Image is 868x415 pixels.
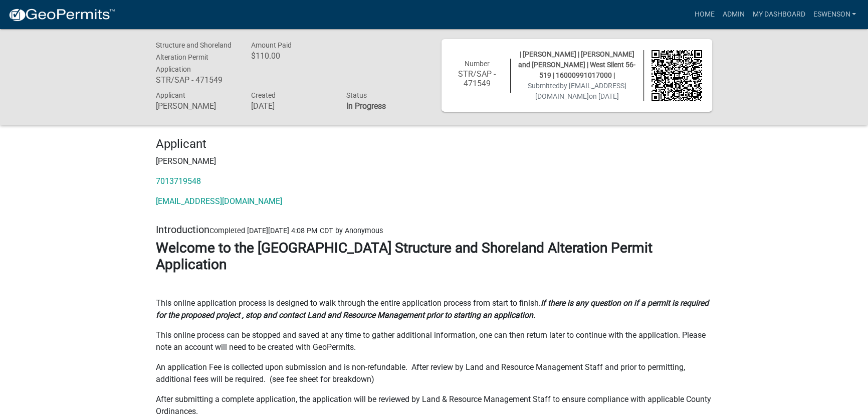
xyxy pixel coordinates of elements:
[156,224,712,236] h5: Introduction
[346,91,367,99] span: Status
[156,91,185,99] span: Applicant
[156,41,232,73] span: Structure and Shoreland Alteration Permit Application
[156,298,709,320] strong: If there is any question on if a permit is required for the proposed project , stop and contact L...
[652,50,703,101] img: QR code
[748,5,809,24] a: My Dashboard
[251,101,331,111] h6: [DATE]
[156,101,236,111] h6: [PERSON_NAME]
[209,227,383,235] span: Completed [DATE][DATE] 4:08 PM CDT by Anonymous
[452,69,503,88] h6: STR/SAP - 471549
[156,155,712,167] p: [PERSON_NAME]
[518,50,635,79] span: | [PERSON_NAME] | [PERSON_NAME] and [PERSON_NAME] | West Silent 56-519 | 16000991017000 |
[346,101,386,111] strong: In Progress
[251,51,331,61] h6: $110.00
[156,240,653,273] strong: Welcome to the [GEOGRAPHIC_DATA] Structure and Shoreland Alteration Permit Application
[156,75,236,85] h6: STR/SAP - 471549
[156,297,712,321] p: This online application process is designed to walk through the entire application process from s...
[156,137,712,151] h4: Applicant
[251,41,292,49] span: Amount Paid
[156,361,712,385] p: An application Fee is collected upon submission and is non-refundable. After review by Land and R...
[535,82,626,100] span: by [EMAIL_ADDRESS][DOMAIN_NAME]
[251,91,276,99] span: Created
[465,60,490,68] span: Number
[156,176,201,186] a: 7013719548
[809,5,860,24] a: eswenson
[528,82,626,100] span: Submitted on [DATE]
[156,196,282,206] a: [EMAIL_ADDRESS][DOMAIN_NAME]
[718,5,748,24] a: Admin
[156,329,712,353] p: This online process can be stopped and saved at any time to gather additional information, one ca...
[690,5,718,24] a: Home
